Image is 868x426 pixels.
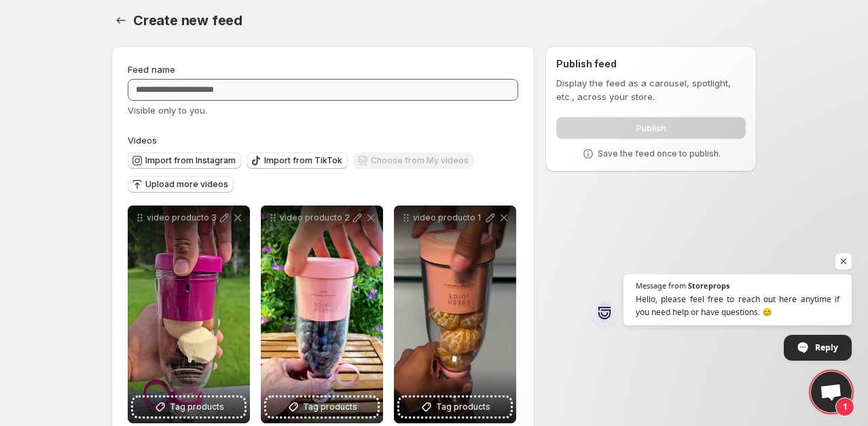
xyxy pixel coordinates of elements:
button: Tag products [133,397,245,416]
span: Reply [815,335,838,359]
span: Feed name [128,64,175,75]
span: Upload more videos [145,179,228,190]
button: Import from Instagram [128,152,241,169]
span: Create new feed [133,12,242,29]
span: 1 [835,397,854,416]
span: Import from Instagram [145,155,236,166]
div: video producto 1Tag products [394,206,516,423]
button: Settings [111,11,130,30]
p: video producto 2 [280,212,350,223]
p: Save the feed once to publish. [598,148,721,159]
h2: Publish feed [556,57,746,71]
button: Tag products [266,397,378,416]
span: Tag products [303,400,357,414]
p: video producto 3 [147,212,217,223]
p: video producto 1 [413,212,484,223]
div: video producto 2Tag products [261,206,383,423]
span: Storeprops [688,282,729,289]
span: Visible only to you. [128,105,207,116]
button: Tag products [399,397,511,416]
span: Tag products [170,400,224,414]
span: Import from TikTok [264,155,342,166]
p: Display the feed as a carousel, spotlight, etc., across your store. [556,76,746,103]
a: Open chat [811,372,852,412]
span: Videos [128,135,157,146]
div: video producto 3Tag products [128,206,250,423]
button: Upload more videos [128,176,234,193]
span: Message from [636,282,686,289]
span: Hello, please feel free to reach out here anytime if you need help or have questions. 😊 [636,293,839,318]
span: Tag products [436,400,490,414]
button: Import from TikTok [247,152,348,169]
